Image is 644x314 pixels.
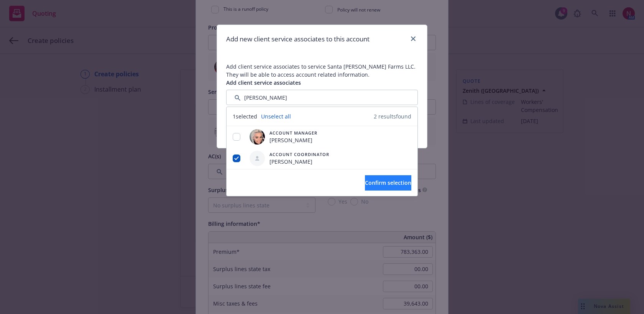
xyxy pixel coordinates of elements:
span: [PERSON_NAME] [269,136,317,144]
span: Account Manager [269,130,317,136]
img: employee photo [250,129,265,145]
a: close [409,34,418,43]
span: Confirm selection [365,179,411,186]
span: 2 results found [374,112,411,120]
a: Unselect all [261,112,291,120]
span: 1 selected [233,112,257,120]
input: Filter by keyword... [226,90,418,105]
span: [PERSON_NAME] [269,158,329,166]
button: Confirm selection [365,175,411,191]
h1: Add new client service associates to this account [226,34,370,44]
span: Add client service associates [226,79,301,86]
span: Account Coordinator [269,151,329,158]
span: Add client service associates to service Santa [PERSON_NAME] Farms LLC. They will be able to acce... [226,63,416,78]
